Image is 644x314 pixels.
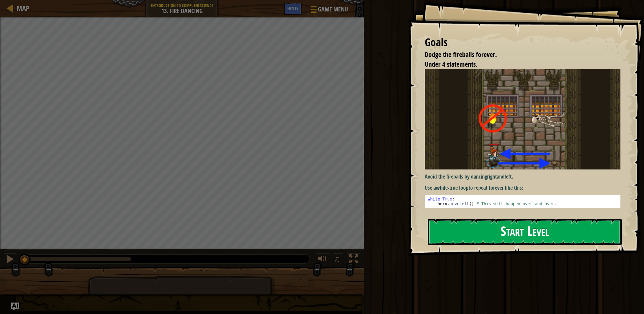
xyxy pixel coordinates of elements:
[318,5,348,14] span: Game Menu
[305,3,352,19] button: Game Menu
[487,173,497,180] strong: right
[425,35,620,50] div: Goals
[316,253,329,267] button: Adjust volume
[425,60,477,69] span: Under 4 statements.
[425,184,625,192] p: Use a to repeat forever like this:
[416,60,619,69] li: Under 4 statements.
[425,50,497,59] span: Dodge the fireballs forever.
[17,4,29,13] span: Map
[436,184,469,191] strong: while-true loop
[11,303,19,311] button: Ask AI
[425,69,625,169] img: Fire dancing
[425,173,625,181] p: Avoid the fireballs by dancing and .
[334,254,341,264] span: ♫
[287,5,298,11] span: Hints
[428,219,622,245] button: Start Level
[505,173,512,180] strong: left
[332,253,344,267] button: ♫
[347,253,360,267] button: Toggle fullscreen
[3,253,17,267] button: Ctrl + P: Pause
[13,4,29,13] a: Map
[416,50,619,60] li: Dodge the fireballs forever.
